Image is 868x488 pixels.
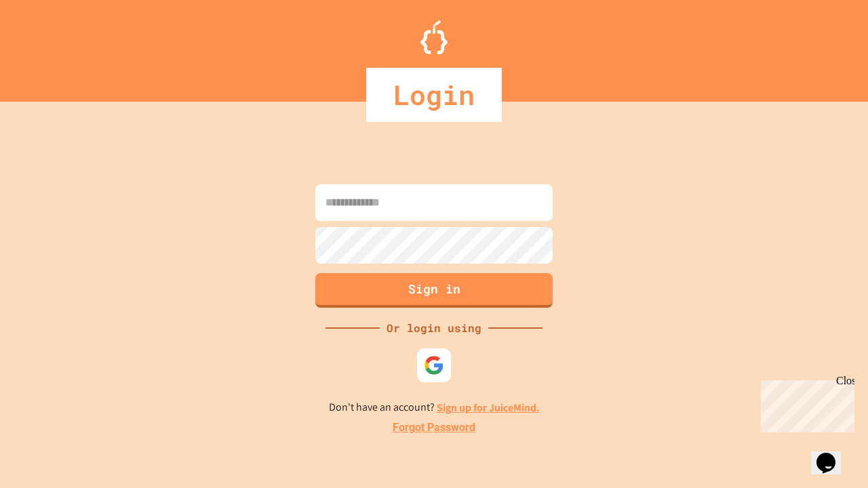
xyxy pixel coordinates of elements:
iframe: chat widget [811,434,854,474]
img: google-icon.svg [424,355,444,375]
div: Login [366,68,502,122]
div: Or login using [380,320,488,336]
a: Forgot Password [393,420,475,436]
button: Sign in [315,273,553,308]
div: Chat with us now!Close [5,5,94,86]
a: Sign up for JuiceMind. [437,401,540,415]
iframe: chat widget [755,375,854,432]
p: Don't have an account? [329,399,540,416]
img: Logo.svg [420,20,448,54]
